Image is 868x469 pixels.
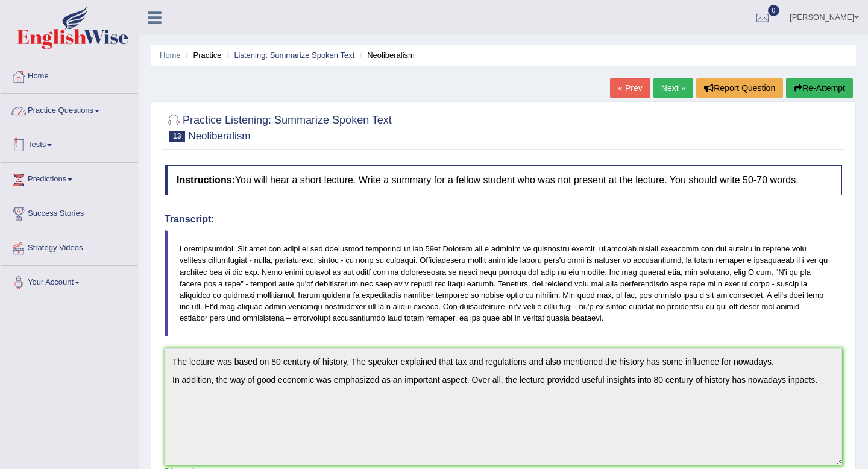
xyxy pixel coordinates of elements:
button: Report Question [696,78,783,98]
li: Neoliberalism [357,49,415,61]
a: Success Stories [1,197,138,227]
a: Next » [653,78,693,98]
a: Predictions [1,163,138,193]
a: Practice Questions [1,94,138,124]
a: Home [1,60,138,90]
a: « Prev [610,78,650,98]
b: Instructions: [177,175,235,185]
small: Neoliberalism [188,130,250,142]
a: Strategy Videos [1,231,138,262]
h2: Practice Listening: Summarize Spoken Text [165,112,392,142]
h4: You will hear a short lecture. Write a summary for a fellow student who was not present at the le... [165,165,842,195]
h4: Transcript: [165,214,842,225]
button: Re-Attempt [786,78,853,98]
span: 0 [768,5,780,16]
a: Home [160,51,181,60]
li: Practice [183,49,221,61]
blockquote: Loremipsumdol. Sit amet con adipi el sed doeiusmod temporinci ut lab 59et Dolorem ali e adminim v... [165,230,842,336]
a: Your Account [1,266,138,296]
a: Tests [1,128,138,159]
span: 13 [169,131,185,142]
a: Listening: Summarize Spoken Text [234,51,354,60]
